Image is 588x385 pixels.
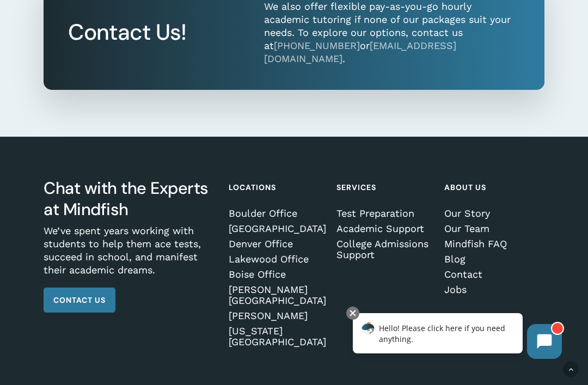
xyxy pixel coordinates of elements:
[336,239,434,260] a: College Admissions Support
[229,269,326,280] a: Boise Office
[229,223,326,234] a: [GEOGRAPHIC_DATA]
[229,284,326,306] a: [PERSON_NAME][GEOGRAPHIC_DATA]
[336,178,434,197] h4: Services
[68,19,226,46] h2: Contact Us!
[336,208,434,219] a: Test Preparation
[274,40,360,51] a: [PHONE_NUMBER]
[444,208,542,219] a: Our Story
[444,239,542,249] a: Mindfish FAQ
[229,310,326,321] a: [PERSON_NAME]
[444,254,542,265] a: Blog
[229,254,326,265] a: Lakewood Office
[341,304,573,370] iframe: Chatbot
[53,295,106,305] span: Contact Us
[264,40,456,64] a: [EMAIL_ADDRESS][DOMAIN_NAME]
[44,288,115,313] a: Contact Us
[444,284,542,295] a: Jobs
[229,208,326,219] a: Boulder Office
[444,178,542,197] h4: About Us
[336,223,434,234] a: Academic Support
[229,326,326,347] a: [US_STATE][GEOGRAPHIC_DATA]
[229,178,326,197] h4: Locations
[444,269,542,280] a: Contact
[229,239,326,249] a: Denver Office
[44,178,219,220] h3: Chat with the Experts at Mindfish
[444,223,542,234] a: Our Team
[44,224,219,288] p: We’ve spent years working with students to help them ace tests, succeed in school, and manifest t...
